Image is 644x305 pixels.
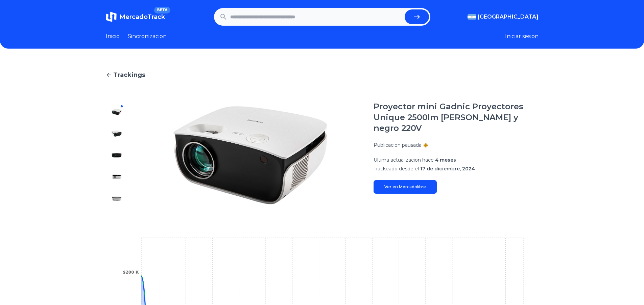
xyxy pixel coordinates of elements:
span: 4 meses [435,157,456,163]
span: MercadoTrack [119,13,165,21]
img: Proyector mini Gadnic Proyectores Unique 2500lm blanco y negro 220V [141,101,360,209]
a: Trackings [106,70,539,80]
span: Trackings [113,70,145,80]
button: [GEOGRAPHIC_DATA] [468,13,539,21]
img: Proyector mini Gadnic Proyectores Unique 2500lm blanco y negro 220V [111,171,122,182]
a: Sincronizacion [128,32,167,40]
img: Proyector mini Gadnic Proyectores Unique 2500lm blanco y negro 220V [111,128,122,139]
h1: Proyector mini Gadnic Proyectores Unique 2500lm [PERSON_NAME] y negro 220V [374,101,539,134]
img: Proyector mini Gadnic Proyectores Unique 2500lm blanco y negro 220V [111,193,122,204]
span: Trackeado desde el [374,166,419,172]
span: [GEOGRAPHIC_DATA] [478,13,539,21]
img: Proyector mini Gadnic Proyectores Unique 2500lm blanco y negro 220V [111,150,122,161]
span: BETA [154,7,170,13]
img: Proyector mini Gadnic Proyectores Unique 2500lm blanco y negro 220V [111,107,122,117]
span: 17 de diciembre, 2024 [420,166,475,172]
button: Iniciar sesion [505,32,539,40]
a: MercadoTrackBETA [106,11,165,22]
p: Publicacion pausada [374,142,422,148]
a: Ver en Mercadolibre [374,180,437,194]
img: Argentina [468,14,476,20]
tspan: $200 K [123,270,139,275]
img: MercadoTrack [106,11,117,22]
span: Ultima actualizacion hace [374,157,434,163]
a: Inicio [106,32,120,40]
